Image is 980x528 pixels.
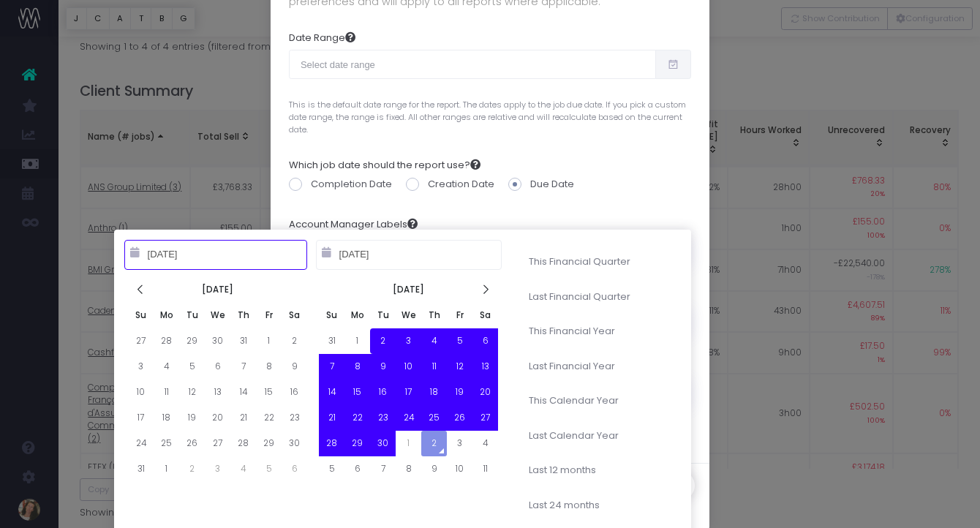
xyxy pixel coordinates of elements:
[179,328,205,354] td: 29
[179,380,205,405] td: 12
[282,354,307,380] td: 9
[472,354,498,380] td: 13
[289,50,656,79] input: Select date range
[396,303,421,328] th: We
[282,405,307,431] td: 23
[179,354,205,380] td: 5
[154,431,179,456] td: 25
[205,354,230,380] td: 6
[319,431,344,456] td: 28
[319,456,344,482] td: 5
[344,405,370,431] td: 22
[421,456,447,482] td: 9
[396,405,421,431] td: 24
[472,431,498,456] td: 4
[154,277,282,303] th: [DATE]
[256,328,282,354] td: 1
[256,354,282,380] td: 8
[179,405,205,431] td: 19
[154,380,179,405] td: 11
[205,405,230,431] td: 20
[519,283,673,311] li: Last Financial Quarter
[289,217,418,232] label: Account Manager Labels
[319,380,344,405] td: 14
[230,328,256,354] td: 31
[289,94,691,135] span: This is the default date range for the report. The dates apply to the job due date. If you pick a...
[319,405,344,431] td: 21
[370,354,396,380] td: 9
[128,431,154,456] td: 24
[370,431,396,456] td: 30
[421,328,447,354] td: 4
[421,303,447,328] th: Th
[282,380,307,405] td: 16
[205,380,230,405] td: 13
[289,31,355,45] label: Date Range
[447,303,472,328] th: Fr
[256,456,282,482] td: 5
[447,328,472,354] td: 5
[154,303,179,328] th: Mo
[447,431,472,456] td: 3
[519,352,673,380] li: Last Financial Year
[154,354,179,380] td: 4
[370,405,396,431] td: 23
[128,380,154,405] td: 10
[256,380,282,405] td: 15
[396,328,421,354] td: 3
[396,431,421,456] td: 1
[230,456,256,482] td: 4
[205,328,230,354] td: 30
[128,405,154,431] td: 17
[344,303,370,328] th: Mo
[344,456,370,482] td: 6
[447,405,472,431] td: 26
[319,328,344,354] td: 31
[421,354,447,380] td: 11
[230,303,256,328] th: Th
[472,405,498,431] td: 27
[205,303,230,328] th: We
[230,354,256,380] td: 7
[519,387,673,415] li: This Calendar Year
[396,354,421,380] td: 10
[289,177,392,192] label: Completion Date
[282,328,307,354] td: 2
[421,405,447,431] td: 25
[406,177,494,192] label: Creation Date
[344,354,370,380] td: 8
[128,328,154,354] td: 27
[396,456,421,482] td: 8
[230,405,256,431] td: 21
[154,456,179,482] td: 1
[370,303,396,328] th: Tu
[128,456,154,482] td: 31
[128,354,154,380] td: 3
[282,303,307,328] th: Sa
[447,456,472,482] td: 10
[519,491,673,519] li: Last 24 months
[421,380,447,405] td: 18
[421,431,447,456] td: 2
[344,328,370,354] td: 1
[205,431,230,456] td: 27
[472,328,498,354] td: 6
[370,328,396,354] td: 2
[344,277,472,303] th: [DATE]
[519,248,673,276] li: This Financial Quarter
[396,380,421,405] td: 17
[472,456,498,482] td: 11
[256,303,282,328] th: Fr
[154,328,179,354] td: 28
[472,303,498,328] th: Sa
[179,303,205,328] th: Tu
[344,380,370,405] td: 15
[319,354,344,380] td: 7
[519,456,673,484] li: Last 12 months
[256,431,282,456] td: 29
[230,431,256,456] td: 28
[508,177,574,192] label: Due Date
[282,456,307,482] td: 6
[282,431,307,456] td: 30
[370,380,396,405] td: 16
